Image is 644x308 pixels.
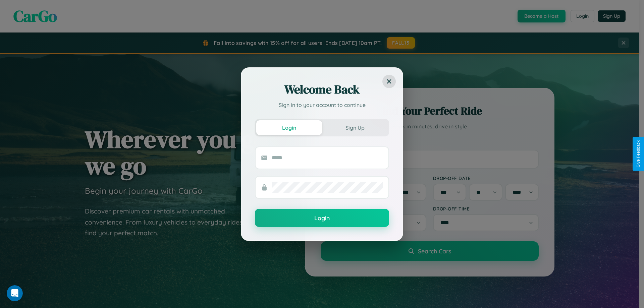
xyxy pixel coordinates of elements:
[255,101,389,109] p: Sign in to your account to continue
[255,209,389,227] button: Login
[322,120,388,135] button: Sign Up
[255,81,389,98] h2: Welcome Back
[636,140,641,168] div: Give Feedback
[256,120,322,135] button: Login
[7,285,23,301] iframe: Intercom live chat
